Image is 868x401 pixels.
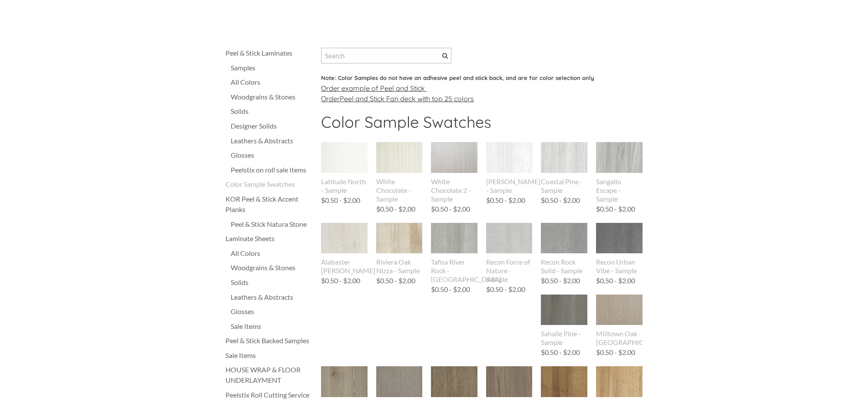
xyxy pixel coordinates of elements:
[231,121,312,131] a: Designer Solids
[231,165,312,175] a: Peelstix on roll sale Items
[431,258,477,284] div: Tafisa River Rock - [GEOGRAPHIC_DATA]
[541,280,587,340] img: s832171791223022656_p856_i2_w1700.jpeg
[321,177,368,195] div: Latitude North - Sample
[376,177,423,203] div: White Chocolate - Sample
[486,286,525,293] div: $0.50 - $2.00
[486,142,533,194] a: [PERSON_NAME] - Sample
[225,365,312,385] a: HOUSE WRAP & FLOOR UNDERLAYMENT
[231,150,312,160] a: Glosses
[345,84,425,93] a: xample of Peel and Stick
[596,223,643,275] a: Recon Urban Vibe - Sample
[225,179,312,189] a: Color Sample Swatches
[431,223,478,254] img: s832171791223022656_p669_i2_w307.jpeg
[321,209,368,268] img: s832171791223022656_p843_i1_w738.png
[225,194,312,215] a: KOR Peel & Stick Accent Planks
[231,63,312,73] a: Samples
[541,128,587,188] img: s832171791223022656_p846_i1_w716.png
[431,223,477,284] a: Tafisa River Rock - [GEOGRAPHIC_DATA]
[596,329,643,347] div: Milltown Oak - [GEOGRAPHIC_DATA]
[231,277,312,288] div: Solids
[376,366,423,397] img: s832171791223022656_p434_i1_w400.jpeg
[442,53,448,59] span: Search
[486,258,533,284] div: Recon Force of Nature - Sample
[321,142,368,194] a: Latitude North - Sample
[431,177,477,203] div: White Chocolate 2 - Sample
[486,223,533,284] a: Recon Force of Nature - Sample
[541,213,587,263] img: s832171791223022656_p892_i1_w1536.jpeg
[231,77,312,87] a: All Colors
[376,142,423,203] a: White Chocolate - Sample
[431,205,470,212] div: $0.50 - $2.00
[225,48,312,58] a: Peel & Stick Laminates
[231,92,312,102] a: Woodgrains & Stones
[231,262,312,273] a: Woodgrains & Stones
[541,366,587,397] img: s832171791223022656_p700_i5_w640.jpeg
[596,128,643,188] img: s832171791223022656_p810_i1_w640.jpeg
[376,223,423,254] img: s832171791223022656_p703_i8_w640.jpeg
[340,94,474,103] a: Peel and Stick Fan deck with top 25 colors
[541,142,587,194] a: Coastal Pine - Sample
[596,366,643,397] img: s832171791223022656_p702_i7_w640.jpeg
[431,286,470,293] div: $0.50 - $2.00
[376,277,415,284] div: $0.50 - $2.00
[596,277,635,284] div: $0.50 - $2.00
[225,233,312,244] a: Laminate Sheets
[486,177,533,195] div: [PERSON_NAME] - Sample
[321,84,427,93] u: Order e
[596,349,635,356] div: $0.50 - $2.00
[376,142,423,173] img: s832171791223022656_p442_i1_w400.jpeg
[231,219,312,229] div: Peel & Stick Natura Stone
[376,205,415,212] div: $0.50 - $2.00
[596,177,643,203] div: Sangallo Escape - Sample
[541,295,587,347] a: Sahalie Pine - Sample
[231,106,312,116] a: Solids
[231,321,312,331] a: Sale Items
[231,306,312,317] div: Glosses
[596,213,643,263] img: s832171791223022656_p894_i1_w1536.jpeg
[541,223,587,275] a: Recon Rock Solid - Sample
[541,258,587,275] div: Recon Rock Solid - Sample
[321,94,474,103] u: Order
[596,142,643,203] a: Sangallo Escape - Sample
[231,136,312,146] a: Leathers & Abstracts
[431,142,477,203] a: White Chocolate 2 - Sample
[225,335,312,346] a: Peel & Stick Backed Samples
[541,197,580,204] div: $0.50 - $2.00
[596,258,643,275] div: Recon Urban Vibe - Sample
[231,248,312,258] a: All Colors
[321,258,368,275] div: Alabaster [PERSON_NAME]
[596,205,635,212] div: $0.50 - $2.00
[321,113,643,138] h2: Color Sample Swatches
[225,350,312,361] a: Sale Items
[321,74,594,81] font: Note: Color Samples do not have an adhesive peel and stick back, and are for color selection only
[231,292,312,302] a: Leathers & Abstracts
[431,128,477,188] img: s832171791223022656_p796_i1_w640.jpeg
[541,349,580,356] div: $0.50 - $2.00
[321,142,368,173] img: s832171791223022656_p435_i1_w400.jpeg
[376,258,423,275] div: Riviera Oak Nizza - Sample
[486,126,533,189] img: s832171791223022656_p840_i1_w690.png
[486,197,525,204] div: $0.50 - $2.00
[486,213,533,264] img: s832171791223022656_p896_i1_w1536.jpeg
[541,329,587,347] div: Sahalie Pine - Sample
[321,197,360,204] div: $0.50 - $2.00
[321,277,360,284] div: $0.50 - $2.00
